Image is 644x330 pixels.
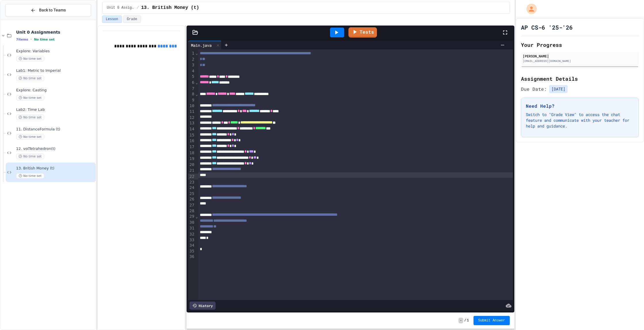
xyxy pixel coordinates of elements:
[188,202,195,208] div: 27
[188,196,195,202] div: 26
[188,51,195,57] div: 1
[16,166,95,171] span: 13. British Money (t)
[520,2,538,16] div: My Account
[596,282,638,306] iframe: chat widget
[16,134,44,140] span: No time set
[123,16,141,23] button: Grade
[526,112,634,129] p: Switch to "Grade View" to access the chat feature and communicate with your teacher for help and ...
[523,53,637,59] div: [PERSON_NAME]
[188,103,195,109] div: 10
[459,318,463,323] span: -
[188,74,195,80] div: 5
[189,302,216,310] div: History
[102,16,122,23] button: Lesson
[188,168,195,174] div: 21
[16,173,44,179] span: No time set
[16,107,95,112] span: Lab2: Time Lab
[188,237,195,243] div: 33
[188,185,195,191] div: 24
[464,318,466,323] span: /
[521,23,573,31] h1: AP CS-6 '25-'26
[39,7,66,13] span: Back to Teams
[16,68,95,73] span: Lab1: Metric to Imperial
[195,214,198,219] span: Fold line
[521,41,639,49] h2: Your Progress
[188,57,195,63] div: 2
[467,318,469,323] span: 1
[348,27,377,38] a: Tests
[188,126,195,132] div: 14
[478,318,505,323] span: Submit Answer
[16,95,44,101] span: No time set
[188,248,195,254] div: 35
[137,5,139,10] span: /
[188,254,195,260] div: 36
[188,120,195,126] div: 13
[195,80,198,85] span: Fold line
[188,214,195,220] div: 29
[195,92,198,97] span: Fold line
[188,220,195,226] div: 30
[188,41,222,49] div: Main.java
[523,59,637,63] div: [EMAIL_ADDRESS][DOMAIN_NAME]
[34,38,55,41] span: No time set
[521,75,639,83] h2: Assignment Details
[188,162,195,168] div: 20
[16,38,28,41] span: 7 items
[188,208,195,214] div: 28
[107,5,135,10] span: Unit 0 Assignments
[188,62,195,68] div: 3
[188,180,195,185] div: 23
[474,316,510,325] button: Submit Answer
[5,4,91,16] button: Back to Teams
[188,150,195,156] div: 18
[16,127,95,132] span: 11. DistanceFormula (t)
[188,86,195,92] div: 7
[30,37,32,42] span: •
[188,156,195,162] div: 19
[16,146,95,151] span: 12. volTetrahedron(t)
[188,91,195,97] div: 8
[188,174,195,180] div: 22
[188,243,195,248] div: 34
[188,97,195,103] div: 9
[188,42,214,48] div: Main.java
[188,144,195,150] div: 17
[141,4,199,11] span: 13. British Money (t)
[16,30,95,35] span: Unit 0 Assignments
[195,51,198,55] span: Fold line
[549,85,568,93] span: [DATE]
[526,103,634,109] h3: Need Help?
[188,115,195,121] div: 12
[188,191,195,197] div: 25
[188,225,195,231] div: 31
[16,76,44,81] span: No time set
[188,80,195,86] div: 6
[188,231,195,237] div: 32
[16,115,44,120] span: No time set
[16,88,95,93] span: Explore: Casting
[16,49,95,54] span: Explore: Variables
[188,109,195,115] div: 11
[188,132,195,138] div: 15
[620,307,638,324] iframe: chat widget
[188,68,195,74] div: 4
[521,86,547,92] span: Due Date:
[16,56,44,61] span: No time set
[188,138,195,144] div: 16
[16,154,44,159] span: No time set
